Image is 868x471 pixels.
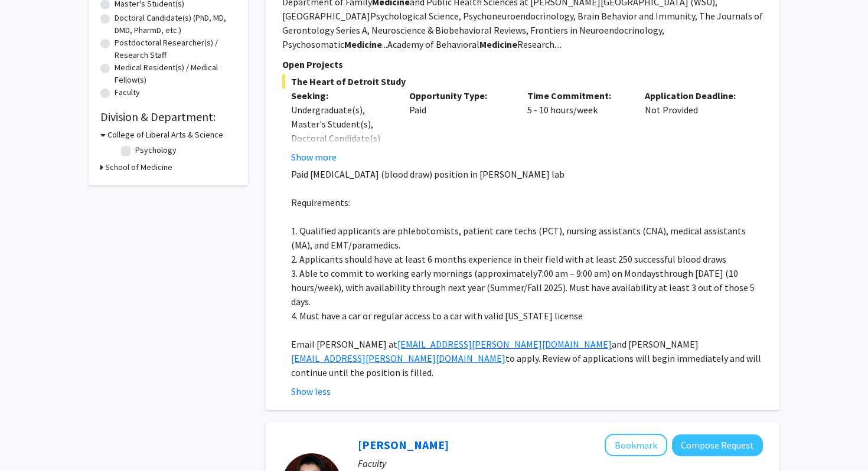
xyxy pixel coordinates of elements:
[645,89,745,103] p: Application Deadline:
[358,437,449,452] a: [PERSON_NAME]
[291,89,391,103] p: Seeking:
[291,225,746,251] span: 1. Qualified applicants are phlebotomists, patient care techs (PCT), nursing assistants (CNA), me...
[612,338,699,350] span: and [PERSON_NAME]
[400,89,518,164] div: Paid
[115,12,236,37] label: Doctoral Candidate(s) (PhD, MD, DMD, PharmD, etc.)
[291,267,537,279] span: 3. Able to commit to working early mornings (approximately
[115,61,236,86] label: Medical Resident(s) / Medical Fellow(s)
[291,168,564,180] span: Paid [MEDICAL_DATA] (blood draw) position in [PERSON_NAME] lab
[291,253,726,265] span: 2. Applicants should have at least 6 months experience in their field with at least 250 successfu...
[100,110,236,124] h2: Division & Department:
[358,456,763,470] p: Faculty
[672,434,763,456] button: Compose Request to Kang Chen
[409,89,510,103] p: Opportunity Type:
[282,74,763,89] span: The Heart of Detroit Study
[115,86,140,99] label: Faculty
[527,89,628,103] p: Time Commitment:
[479,38,517,50] b: Medicine
[518,89,637,164] div: 5 - 10 hours/week
[291,282,755,308] span: /week), with availability through next year (Summer/Fall 2025). Must have availability at least 3...
[107,129,223,141] h3: College of Liberal Arts & Science
[397,338,612,350] a: [EMAIL_ADDRESS][PERSON_NAME][DOMAIN_NAME]
[607,267,660,279] span: ) on Mondays
[115,37,236,61] label: Postdoctoral Researcher(s) / Research Staff
[282,57,763,71] p: Open Projects
[537,267,607,279] span: 7:00 am – 9:00 am
[9,418,50,462] iframe: Chat
[291,338,397,350] span: Email [PERSON_NAME] at
[291,384,331,398] button: Show less
[135,144,177,156] label: Psychology
[605,434,667,456] button: Add Kang Chen to Bookmarks
[291,310,583,322] span: 4. Must have a car or regular access to a car with valid [US_STATE] license
[636,89,754,164] div: Not Provided
[291,103,391,174] div: Undergraduate(s), Master's Student(s), Doctoral Candidate(s) (PhD, MD, DMD, PharmD, etc.)
[291,352,761,378] span: to apply. Review of applications will begin immediately and will continue until the position is f...
[344,38,382,50] b: Medicine
[291,352,505,364] a: [EMAIL_ADDRESS][PERSON_NAME][DOMAIN_NAME]
[291,150,337,164] button: Show more
[291,197,350,208] span: Requirements:
[105,161,172,174] h3: School of Medicine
